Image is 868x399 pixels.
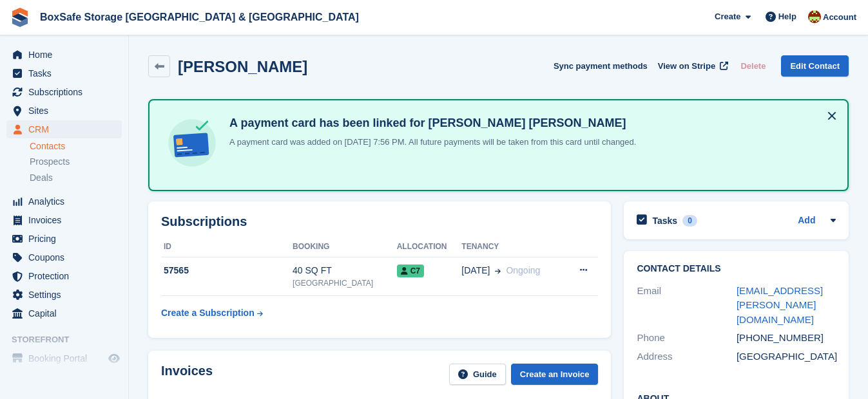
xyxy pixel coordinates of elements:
span: Sites [28,102,106,120]
a: menu [6,102,122,120]
span: Analytics [28,192,106,210]
button: Sync payment methods [554,55,648,77]
span: [DATE] [461,264,490,277]
div: Address [637,349,737,364]
span: Settings [28,286,106,304]
a: menu [6,64,122,82]
span: C7 [397,264,424,277]
span: CRM [28,120,106,138]
span: Protection [28,267,106,285]
a: menu [6,286,122,304]
a: Create a Subscription [161,301,263,325]
span: View on Stripe [658,60,715,73]
th: ID [161,237,293,257]
span: Booking Portal [28,349,106,367]
span: Storefront [12,333,128,346]
h2: Tasks [652,215,677,227]
div: 0 [682,215,697,227]
th: Booking [293,237,397,257]
div: [GEOGRAPHIC_DATA] [737,349,836,364]
span: Coupons [28,248,106,266]
a: menu [6,304,122,322]
span: Capital [28,304,106,322]
span: Ongoing [506,265,540,275]
a: Prospects [30,155,122,169]
img: card-linked-ebf98d0992dc2aeb22e95c0e3c79077019eb2392cfd83c6a337811c24bc77127.svg [165,116,219,170]
a: BoxSafe Storage [GEOGRAPHIC_DATA] & [GEOGRAPHIC_DATA] [35,6,364,28]
span: Help [778,10,796,23]
div: [PHONE_NUMBER] [737,331,836,346]
h2: Invoices [161,364,213,385]
img: Kim [808,10,821,23]
a: menu [6,230,122,248]
span: Prospects [30,156,70,168]
a: menu [6,83,122,101]
a: Deals [30,171,122,185]
div: Phone [637,331,737,346]
h2: Subscriptions [161,214,598,229]
a: Guide [449,364,506,385]
a: Add [798,214,815,228]
a: Preview store [106,351,122,366]
div: Email [637,284,737,328]
div: 40 SQ FT [293,264,397,277]
a: menu [6,192,122,210]
a: menu [6,349,122,367]
th: Tenancy [461,237,563,257]
div: Create a Subscription [161,306,255,320]
button: Delete [735,55,771,77]
a: menu [6,248,122,266]
img: stora-icon-8386f47178a22dfd0bd8f6a31ec36ba5ce8667c1dd55bd0f319d3a0aa187defe.svg [10,8,30,27]
a: Create an Invoice [511,364,599,385]
a: [EMAIL_ADDRESS][PERSON_NAME][DOMAIN_NAME] [737,285,823,325]
a: Edit Contact [781,55,849,77]
h2: [PERSON_NAME] [178,58,307,75]
div: 57565 [161,264,293,277]
h2: Contact Details [637,264,836,274]
span: Home [28,46,106,64]
span: Subscriptions [28,83,106,101]
a: menu [6,46,122,64]
h4: A payment card has been linked for [PERSON_NAME] [PERSON_NAME] [224,116,636,131]
p: A payment card was added on [DATE] 7:56 PM. All future payments will be taken from this card unti... [224,136,636,149]
span: Create [715,10,740,23]
span: Deals [30,172,53,184]
div: [GEOGRAPHIC_DATA] [293,277,397,289]
span: Pricing [28,230,106,248]
a: menu [6,120,122,138]
a: menu [6,211,122,229]
a: View on Stripe [653,55,731,77]
th: Allocation [397,237,462,257]
span: Tasks [28,64,106,82]
a: menu [6,267,122,285]
span: Account [823,11,856,24]
span: Invoices [28,211,106,229]
a: Contacts [30,140,122,153]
